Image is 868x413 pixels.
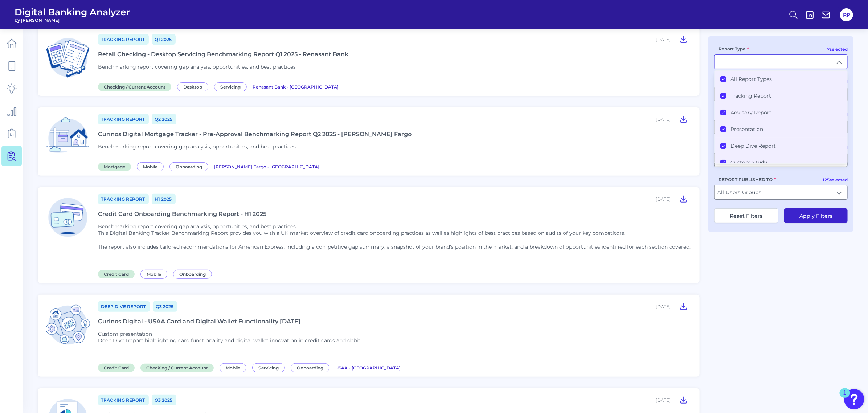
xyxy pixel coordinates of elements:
[656,397,671,403] div: [DATE]
[335,364,401,371] a: USAA - [GEOGRAPHIC_DATA]
[252,364,288,371] a: Servicing
[98,364,135,372] span: Credit Card
[98,34,149,45] a: Tracking Report
[220,364,249,371] a: Mobile
[98,83,174,90] a: Checking / Current Account
[840,8,853,21] button: RP
[730,93,771,99] label: Tracking Report
[137,163,167,170] a: Mobile
[44,193,92,242] img: Credit Card
[730,126,763,132] label: Presentation
[44,300,92,349] img: Credit Card
[214,163,319,170] a: [PERSON_NAME] Fargo - [GEOGRAPHIC_DATA]
[253,83,339,90] a: Renasant Bank - [GEOGRAPHIC_DATA]
[98,364,138,371] a: Credit Card
[98,163,134,170] a: Mortgage
[676,193,691,205] button: Credit Card Onboarding Benchmarking Report - H1 2025
[98,395,149,405] a: Tracking Report
[98,244,691,250] p: The report also includes tailored recommendations for American Express, including a competitive g...
[173,270,212,279] span: Onboarding
[291,364,332,371] a: Onboarding
[98,194,149,204] a: Tracking Report
[214,164,319,169] span: [PERSON_NAME] Fargo - [GEOGRAPHIC_DATA]
[718,177,776,182] label: REPORT PUBLISHED TO
[98,331,152,337] span: Custom presentation
[140,270,167,279] span: Mobile
[220,363,246,372] span: Mobile
[730,159,767,166] label: Custom Study
[844,389,864,409] button: Open Resource Center, 1 new notification
[98,318,300,325] div: Curinos Digital - USAA Card and Digital Wallet Functionality [DATE]
[335,365,401,371] span: USAA - [GEOGRAPHIC_DATA]
[98,131,412,138] div: Curinos Digital Mortgage Tracker - Pre-Approval Benchmarking Report Q2 2025 - [PERSON_NAME] Fargo
[152,395,176,405] a: Q3 2025
[843,393,847,402] div: 1
[169,162,208,171] span: Onboarding
[152,194,176,204] a: H1 2025
[656,304,671,309] div: [DATE]
[98,143,296,150] span: Benchmarking report covering gap analysis, opportunities, and best practices
[718,46,749,52] label: Report Type
[98,83,171,91] span: Checking / Current Account
[15,17,130,23] span: by [PERSON_NAME]
[214,82,247,91] span: Servicing
[253,84,339,90] span: Renasant Bank - [GEOGRAPHIC_DATA]
[98,114,149,124] a: Tracking Report
[44,113,92,162] img: Mortgage
[214,83,250,90] a: Servicing
[676,300,691,312] button: Curinos Digital - USAA Card and Digital Wallet Functionality August 2025
[140,364,217,371] a: Checking / Current Account
[152,34,176,45] a: Q1 2025
[656,196,671,202] div: [DATE]
[169,163,211,170] a: Onboarding
[44,33,92,82] img: Checking / Current Account
[656,37,671,42] div: [DATE]
[730,76,772,82] label: All Report Types
[153,301,177,312] a: Q3 2025
[676,33,691,45] button: Retail Checking - Desktop Servicing Benchmarking Report Q1 2025 - Renasant Bank
[98,163,131,171] span: Mortgage
[291,363,329,372] span: Onboarding
[98,270,138,277] a: Credit Card
[252,363,285,372] span: Servicing
[676,394,691,406] button: Curinos Digital Investments - Self-Directed Onboarding Q3 2025 - KeyBank
[98,223,296,230] span: Benchmarking report covering gap analysis, opportunities, and best practices
[177,82,208,91] span: Desktop
[137,162,164,171] span: Mobile
[177,83,211,90] a: Desktop
[173,270,215,277] a: Onboarding
[730,109,771,116] label: Advisory Report
[98,337,361,344] p: Deep Dive Report highlighting card functionality and digital wallet innovation in credit cards an...
[784,208,848,223] button: Apply Filters
[730,143,776,149] label: Deep Dive Report
[140,364,214,372] span: Checking / Current Account
[98,270,135,278] span: Credit Card
[98,301,150,312] a: Deep Dive Report
[15,7,130,17] span: Digital Banking Analyzer
[676,113,691,125] button: Curinos Digital Mortgage Tracker - Pre-Approval Benchmarking Report Q2 2025 - Wells Fargo
[98,51,348,58] div: Retail Checking - Desktop Servicing Benchmarking Report Q1 2025 - Renasant Bank
[152,114,176,124] a: Q2 2025
[98,230,691,236] p: This Digital Banking Tracker Benchmarking Report provides you with a UK market overview of credit...
[140,270,170,277] a: Mobile
[98,64,296,70] span: Benchmarking report covering gap analysis, opportunities, and best practices
[656,116,671,122] div: [DATE]
[714,208,778,223] button: Reset Filters
[98,210,266,217] div: Credit Card Onboarding Benchmarking Report - H1 2025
